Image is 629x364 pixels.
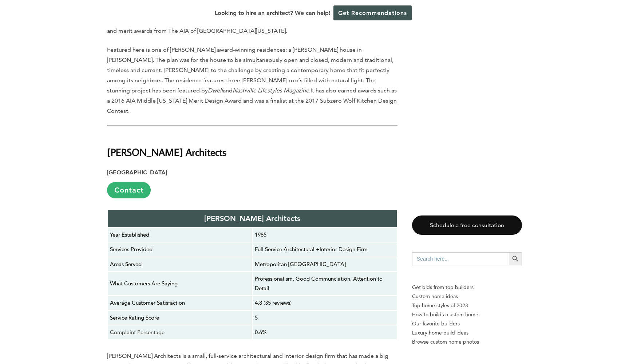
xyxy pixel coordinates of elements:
[208,87,223,94] em: Dwell
[110,245,250,254] p: Services Provided
[255,230,395,240] p: 1985
[511,255,519,263] svg: Search
[110,260,250,269] p: Areas Served
[412,292,522,301] a: Custom home ideas
[255,328,395,337] p: 0.6%
[110,313,250,323] p: Service Rating Score
[412,301,522,310] a: Top home styles of 2023
[412,319,522,328] a: Our favorite builders
[255,313,395,323] p: 5
[233,87,310,94] em: Nashville Lifestyles Magazine.
[110,230,250,240] p: Year Established
[255,298,395,308] p: 4.8 (35 reviews)
[333,5,412,20] a: Get Recommendations
[107,182,151,198] a: Contact
[412,252,509,265] input: Search here...
[412,283,522,292] p: Get bids from top builders
[412,215,522,235] a: Schedule a free consultation
[107,46,397,114] span: Featured here is one of [PERSON_NAME] award-winning residences: a [PERSON_NAME] house in [PERSON_...
[412,337,522,347] a: Browse custom home photos
[107,169,167,176] strong: [GEOGRAPHIC_DATA]
[412,328,522,337] a: Luxury home build ideas
[110,279,250,288] p: What Customers Are Saying
[204,214,300,223] strong: [PERSON_NAME] Architects
[255,274,395,293] p: Professionalism, Good Communciation, Attention to Detail
[110,298,250,308] p: Average Customer Satisfaction
[107,146,226,158] strong: [PERSON_NAME] Architects
[255,245,395,254] p: Full Service Architectural +Interior Design Firm
[110,328,250,337] p: Complaint Percentage
[255,260,395,269] p: Metropolitan [GEOGRAPHIC_DATA]
[412,310,522,319] a: How to build a custom home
